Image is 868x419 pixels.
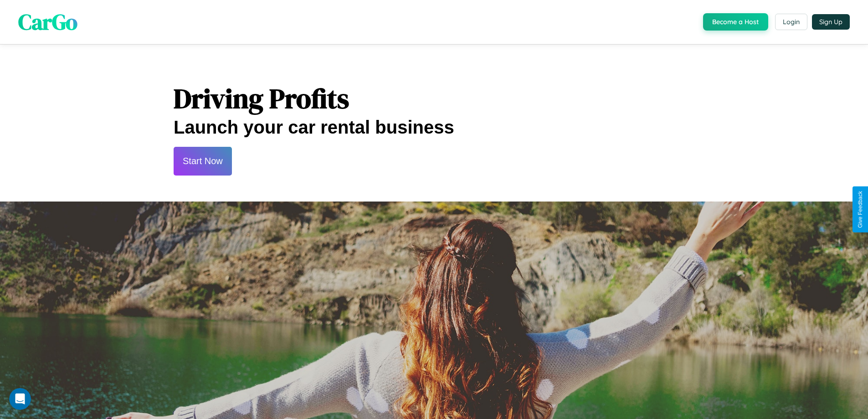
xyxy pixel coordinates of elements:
div: Give Feedback [857,191,863,228]
h2: Launch your car rental business [174,117,694,138]
iframe: Intercom live chat [9,388,31,410]
button: Start Now [174,147,232,176]
span: CarGo [18,7,77,37]
button: Become a Host [703,13,768,31]
button: Sign Up [812,14,850,30]
button: Login [775,14,807,30]
h1: Driving Profits [174,80,694,117]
